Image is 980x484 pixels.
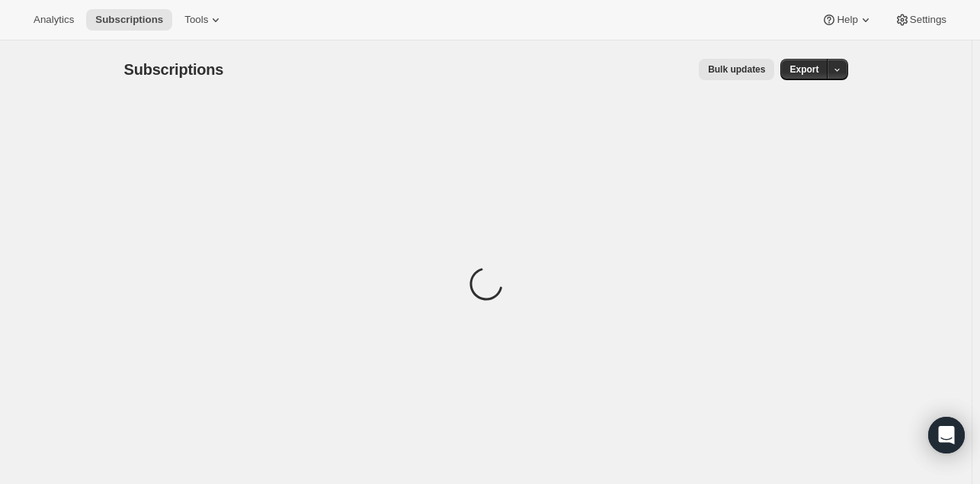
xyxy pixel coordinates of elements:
[184,14,208,26] span: Tools
[910,14,946,26] span: Settings
[24,9,83,31] button: Analytics
[708,63,765,76] span: Bulk updates
[34,14,74,26] span: Analytics
[928,417,965,453] div: Open Intercom Messenger
[124,61,224,78] span: Subscriptions
[780,59,828,80] button: Export
[789,63,818,76] span: Export
[886,9,956,31] button: Settings
[699,59,774,80] button: Bulk updates
[86,9,172,31] button: Subscriptions
[812,9,882,31] button: Help
[837,14,857,26] span: Help
[95,14,163,26] span: Subscriptions
[175,9,232,31] button: Tools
